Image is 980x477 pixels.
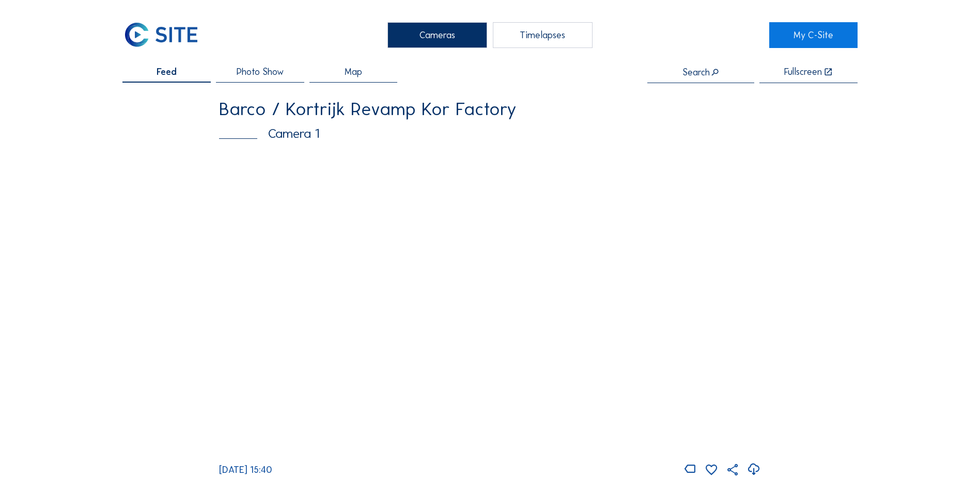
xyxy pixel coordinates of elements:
[219,151,761,455] img: Image
[122,22,199,48] img: C-SITE Logo
[157,67,177,76] span: Feed
[122,22,211,48] a: C-SITE Logo
[219,100,761,118] div: Barco / Kortrijk Revamp Kor Factory
[784,67,822,77] div: Fullscreen
[769,22,858,48] a: My C-Site
[219,127,761,140] div: Camera 1
[345,67,362,76] span: Map
[237,67,284,76] span: Photo Show
[387,22,487,48] div: Cameras
[493,22,593,48] div: Timelapses
[219,464,272,475] span: [DATE] 15:40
